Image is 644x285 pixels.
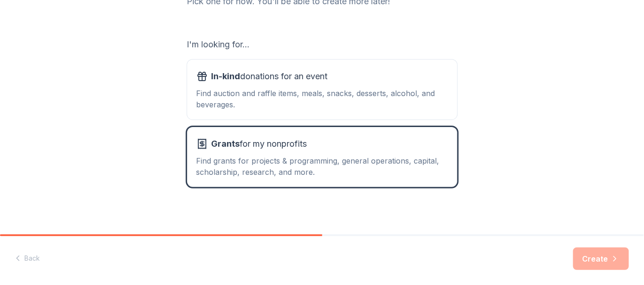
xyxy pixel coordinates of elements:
span: for my nonprofits [212,136,307,151]
span: In-kind [212,71,241,81]
div: Find grants for projects & programming, general operations, capital, scholarship, research, and m... [197,155,448,178]
span: Grants [212,139,240,149]
span: donations for an event [212,69,328,84]
button: Grantsfor my nonprofitsFind grants for projects & programming, general operations, capital, schol... [187,127,457,187]
div: I'm looking for... [187,37,457,52]
div: Find auction and raffle items, meals, snacks, desserts, alcohol, and beverages. [197,88,448,110]
button: In-kinddonations for an eventFind auction and raffle items, meals, snacks, desserts, alcohol, and... [187,60,457,120]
